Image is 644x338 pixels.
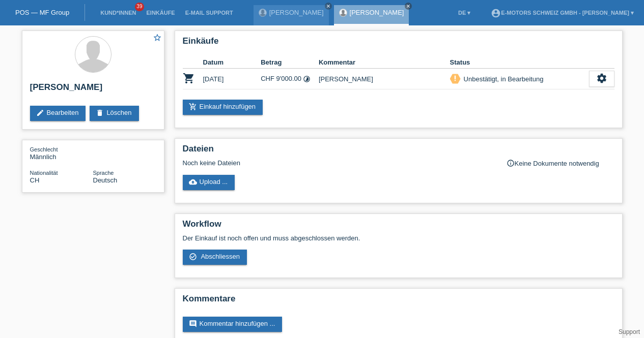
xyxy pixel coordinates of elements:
span: Abschliessen [201,253,240,260]
a: E-Mail Support [180,10,238,16]
th: Betrag [261,56,319,69]
a: check_circle_outline Abschliessen [183,250,247,265]
i: add_shopping_cart [189,103,197,111]
a: account_circleE-Motors Schweiz GmbH - [PERSON_NAME] ▾ [486,10,639,16]
a: DE ▾ [453,10,475,16]
th: Datum [203,56,261,69]
div: Männlich [30,145,93,161]
h2: Workflow [183,219,614,234]
td: [PERSON_NAME] [319,69,450,89]
a: [PERSON_NAME] [350,9,404,16]
div: Keine Dokumente notwendig [507,159,614,167]
i: settings [596,73,607,84]
h2: Kommentare [183,294,614,309]
span: Schweiz [30,176,40,184]
span: Deutsch [93,176,118,184]
a: star_border [153,33,162,44]
td: CHF 9'000.00 [261,69,319,89]
span: Sprache [93,170,114,176]
i: check_circle_outline [189,253,197,261]
a: add_shopping_cartEinkauf hinzufügen [183,100,263,115]
a: commentKommentar hinzufügen ... [183,317,283,332]
i: POSP00026264 [183,72,195,84]
a: close [405,3,412,10]
a: POS — MF Group [15,9,69,16]
span: 39 [135,3,144,11]
i: close [326,4,331,9]
i: priority_high [452,75,459,82]
i: comment [189,320,197,328]
h2: Einkäufe [183,36,614,51]
h2: [PERSON_NAME] [30,82,156,98]
a: editBearbeiten [30,106,86,121]
i: account_circle [491,8,501,18]
div: Noch keine Dateien [183,159,494,167]
i: 48 Raten [303,75,311,83]
i: info_outline [507,159,515,167]
a: deleteLöschen [90,106,138,121]
td: [DATE] [203,69,261,89]
span: Nationalität [30,170,58,176]
i: edit [36,109,44,117]
a: Einkäufe [141,10,180,16]
th: Status [450,56,589,69]
i: star_border [153,33,162,42]
span: Geschlecht [30,146,58,152]
p: Der Einkauf ist noch offen und muss abgeschlossen werden. [183,234,614,242]
a: cloud_uploadUpload ... [183,175,235,190]
h2: Dateien [183,144,614,159]
div: Unbestätigt, in Bearbeitung [461,74,544,84]
i: close [406,4,411,9]
th: Kommentar [319,56,450,69]
a: [PERSON_NAME] [269,9,324,16]
a: Kund*innen [95,10,141,16]
a: Support [619,328,640,335]
a: close [325,3,332,10]
i: cloud_upload [189,178,197,186]
i: delete [96,109,104,117]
